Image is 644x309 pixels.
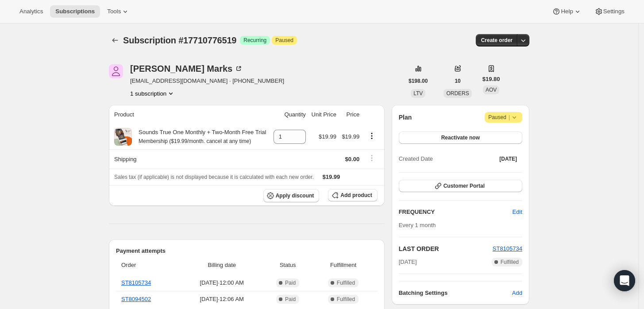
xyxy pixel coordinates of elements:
[116,255,180,275] th: Order
[603,8,625,15] span: Settings
[547,5,587,18] button: Help
[109,34,121,46] button: Subscriptions
[114,128,132,146] img: product img
[285,296,296,303] span: Paid
[109,64,123,78] span: Kai Marks
[319,133,336,140] span: $19.99
[132,128,266,146] div: Sounds True One Monthly + Two-Month Free Trial
[449,75,466,87] button: 10
[130,89,175,98] button: Product actions
[399,258,417,267] span: [DATE]
[19,8,43,15] span: Analytics
[130,77,284,85] span: [EMAIL_ADDRESS][DOMAIN_NAME] · [PHONE_NUMBER]
[121,279,151,286] a: ST8105734
[481,37,513,44] span: Create order
[409,77,428,85] span: $198.00
[513,208,522,216] span: Edit
[183,278,261,287] span: [DATE] · 12:00 AM
[488,113,519,122] span: Paused
[345,156,360,162] span: $0.00
[276,192,314,199] span: Apply discount
[285,279,296,286] span: Paid
[493,244,522,253] button: ST8105734
[443,182,485,189] span: Customer Portal
[441,134,480,141] span: Reactivate now
[114,174,314,180] span: Sales tax (if applicable) is not displayed because it is calculated with each new order.
[399,289,512,297] h6: Batching Settings
[399,113,412,122] h2: Plan
[399,244,493,253] h2: LAST ORDER
[399,222,436,228] span: Every 1 month
[501,259,519,266] span: Fulfilled
[446,90,469,97] span: ORDERS
[561,8,573,15] span: Help
[399,208,513,216] h2: FREQUENCY
[121,296,151,302] a: ST8094502
[102,5,135,18] button: Tools
[14,5,48,18] button: Analytics
[275,37,293,44] span: Paused
[337,296,355,303] span: Fulfilled
[494,153,522,165] button: [DATE]
[486,87,497,93] span: AOV
[614,270,635,291] div: Open Intercom Messenger
[493,245,522,252] a: ST8105734
[130,64,243,73] div: [PERSON_NAME] Marks
[509,114,510,121] span: |
[512,289,522,297] span: Add
[340,192,372,199] span: Add product
[455,77,460,85] span: 10
[266,261,309,270] span: Status
[413,90,423,97] span: LTV
[109,105,270,124] th: Product
[50,5,100,18] button: Subscriptions
[476,34,518,46] button: Create order
[183,261,261,270] span: Billing date
[399,131,522,144] button: Reactivate now
[328,189,377,201] button: Add product
[403,75,433,87] button: $198.00
[55,8,95,15] span: Subscriptions
[183,295,261,304] span: [DATE] · 12:06 AM
[314,261,372,270] span: Fulfillment
[123,35,236,45] span: Subscription #17710776519
[507,205,528,219] button: Edit
[309,105,339,124] th: Unit Price
[365,153,379,163] button: Shipping actions
[139,138,251,144] small: Membership ($19.99/month. cancel at any time)
[107,8,121,15] span: Tools
[589,5,630,18] button: Settings
[270,105,309,124] th: Quantity
[337,279,355,286] span: Fulfilled
[399,154,433,163] span: Created Date
[243,37,266,44] span: Recurring
[116,247,378,255] h2: Payment attempts
[263,189,320,202] button: Apply discount
[365,131,379,141] button: Product actions
[342,133,359,140] span: $19.99
[339,105,362,124] th: Price
[399,180,522,192] button: Customer Portal
[507,286,528,300] button: Add
[323,174,340,180] span: $19.99
[109,149,270,169] th: Shipping
[499,155,517,162] span: [DATE]
[482,75,500,84] span: $19.80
